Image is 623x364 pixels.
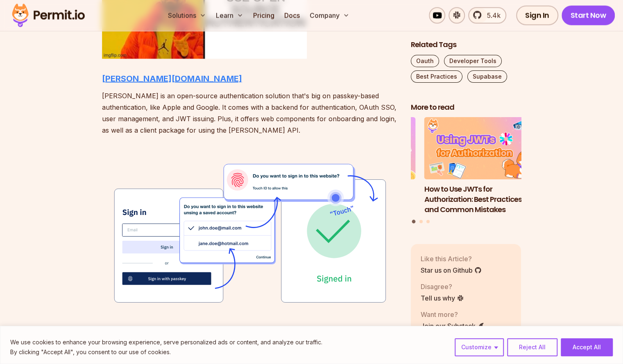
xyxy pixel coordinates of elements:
[10,347,322,357] p: By clicking "Accept All", you consent to our use of cookies.
[10,337,322,347] p: We use cookies to enhance your browsing experience, serve personalized ads or content, and analyz...
[411,117,521,224] div: Posts
[305,117,416,179] img: A Guide to Bearer Tokens: JWT vs. Opaque Tokens
[421,321,485,330] a: Join our Substack
[562,6,615,25] a: Start Now
[421,265,482,275] a: Star us on Github
[421,293,464,303] a: Tell us why
[411,102,521,112] h2: More to read
[467,70,507,82] a: Supabase
[411,54,439,67] a: Oauth
[424,117,535,215] li: 1 of 3
[421,253,482,263] p: Like this Article?
[561,338,613,356] button: Accept All
[102,149,398,317] img: 62347acc8e591551673c32f0_Passkeys%202.svg
[516,6,558,25] a: Sign In
[411,70,462,82] a: Best Practices
[424,117,535,179] img: How to Use JWTs for Authorization: Best Practices and Common Mistakes
[482,11,501,20] span: 5.4k
[424,184,535,214] h3: How to Use JWTs for Authorization: Best Practices and Common Mistakes
[411,39,521,50] h2: Related Tags
[281,7,303,24] a: Docs
[165,7,209,24] button: Solutions
[424,117,535,215] a: How to Use JWTs for Authorization: Best Practices and Common MistakesHow to Use JWTs for Authoriz...
[213,7,247,24] button: Learn
[412,219,416,223] button: Go to slide 1
[468,7,506,24] a: 5.4k
[305,117,416,215] li: 3 of 3
[8,2,88,29] img: Permit logo
[102,90,398,136] p: [PERSON_NAME] is an open-source authentication solution that's big on passkey-based authenticatio...
[306,7,353,24] button: Company
[455,338,504,356] button: Customize
[305,184,416,204] h3: A Guide to Bearer Tokens: JWT vs. Opaque Tokens
[444,54,502,67] a: Developer Tools
[507,338,557,356] button: Reject All
[419,219,423,223] button: Go to slide 2
[250,7,278,24] a: Pricing
[421,281,464,291] p: Disagree?
[421,309,485,319] p: Want more?
[102,74,242,84] a: [PERSON_NAME][DOMAIN_NAME]
[426,219,430,223] button: Go to slide 3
